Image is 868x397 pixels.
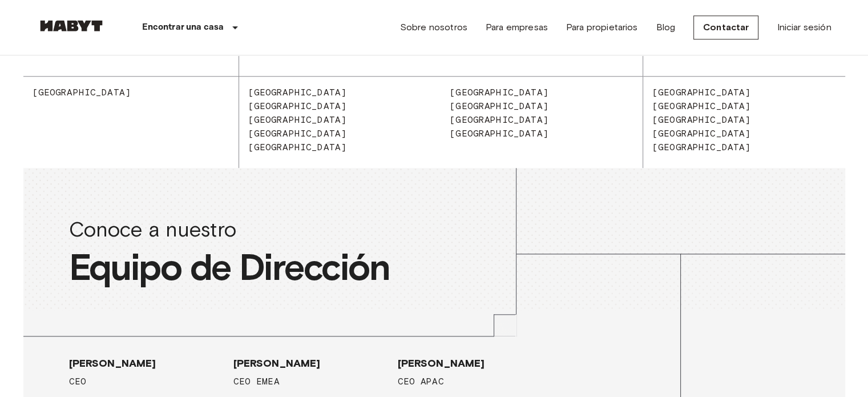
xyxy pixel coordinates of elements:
span: [GEOGRAPHIC_DATA] [643,142,751,153]
span: [GEOGRAPHIC_DATA] [239,128,347,139]
a: Iniciar sesión [777,21,831,34]
span: [PERSON_NAME] [397,356,552,370]
span: CEO [69,375,224,388]
span: [PERSON_NAME] [233,356,388,370]
a: Para propietarios [566,21,638,34]
span: [GEOGRAPHIC_DATA] [643,128,751,139]
span: [GEOGRAPHIC_DATA] [239,87,347,98]
span: [GEOGRAPHIC_DATA] [441,128,548,139]
a: Blog [656,21,675,34]
span: Conoce a nuestro [69,214,470,244]
a: Contactar [693,15,758,39]
span: CEO APAC [397,375,552,388]
a: Sobre nosotros [400,21,467,34]
span: [GEOGRAPHIC_DATA] [441,114,548,125]
span: Equipo de Dirección [69,244,470,290]
span: [GEOGRAPHIC_DATA] [23,87,131,98]
span: [GEOGRAPHIC_DATA] [643,101,751,111]
span: [GEOGRAPHIC_DATA] [643,114,751,125]
span: [GEOGRAPHIC_DATA] [239,114,347,125]
span: [PERSON_NAME] [69,356,224,370]
span: [GEOGRAPHIC_DATA] [239,142,347,153]
span: [GEOGRAPHIC_DATA] [239,101,347,111]
span: [GEOGRAPHIC_DATA] [643,87,751,98]
span: [GEOGRAPHIC_DATA] [441,87,548,98]
span: CEO EMEA [233,375,388,388]
img: Habyt [37,20,106,31]
p: Encontrar una casa [142,21,224,34]
a: Para empresas [486,21,548,34]
span: [GEOGRAPHIC_DATA] [441,101,548,111]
